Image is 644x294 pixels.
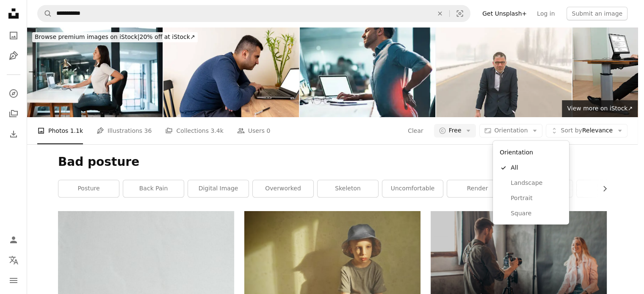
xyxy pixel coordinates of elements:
[546,124,627,137] button: Sort byRelevance
[494,127,528,134] span: Orientation
[479,124,542,137] button: Orientation
[511,164,562,172] span: All
[511,179,562,187] span: Landscape
[493,141,569,225] div: Orientation
[511,209,562,218] span: Square
[496,144,566,160] div: Orientation
[511,194,562,203] span: Portrait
